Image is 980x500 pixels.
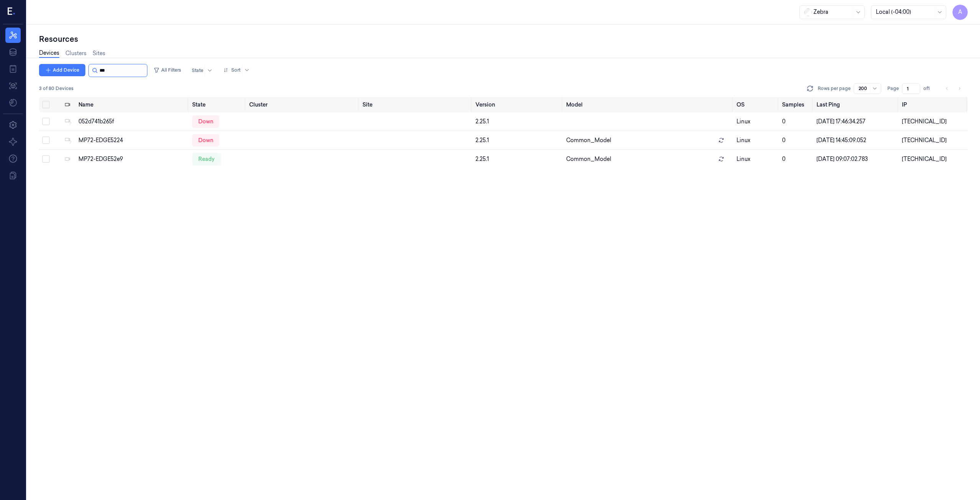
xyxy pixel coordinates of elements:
[902,155,965,163] div: [TECHNICAL_ID]
[813,97,899,112] th: Last Ping
[782,136,810,144] div: 0
[42,118,50,125] button: Select row
[150,64,184,76] button: All Filters
[42,155,50,163] button: Select row
[737,136,776,144] p: linux
[923,85,936,92] span: of 1
[817,118,896,126] div: [DATE] 17:46:34.257
[42,136,50,144] button: Select row
[475,118,560,126] div: 2.25.1
[566,155,611,163] span: Common_Model
[782,155,810,163] div: 0
[737,155,776,163] p: linux
[189,97,246,112] th: State
[818,85,851,92] p: Rows per page
[65,49,87,57] a: Clusters
[887,85,899,92] span: Page
[475,155,560,163] div: 2.25.1
[817,136,896,144] div: [DATE] 14:45:09.052
[942,83,965,94] nav: pagination
[42,101,50,108] button: Select all
[39,64,85,76] button: Add Device
[902,118,965,126] div: [TECHNICAL_ID]
[566,136,611,144] span: Common_Model
[899,97,968,112] th: IP
[359,97,472,112] th: Site
[779,97,813,112] th: Samples
[192,134,219,146] div: down
[75,97,189,112] th: Name
[817,155,896,163] div: [DATE] 09:07:02.783
[475,136,560,144] div: 2.25.1
[39,85,73,92] span: 3 of 80 Devices
[472,97,563,112] th: Version
[563,97,733,112] th: Model
[78,136,186,144] div: MP72-EDGE5224
[737,118,776,126] p: linux
[952,5,968,20] button: A
[782,118,810,126] div: 0
[39,49,59,58] a: Devices
[902,136,965,144] div: [TECHNICAL_ID]
[78,155,186,163] div: MP72-EDGE52e9
[733,97,779,112] th: OS
[192,115,219,128] div: down
[39,34,968,44] div: Resources
[192,153,221,165] div: ready
[78,118,186,126] div: 052d741b265f
[93,49,105,57] a: Sites
[246,97,359,112] th: Cluster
